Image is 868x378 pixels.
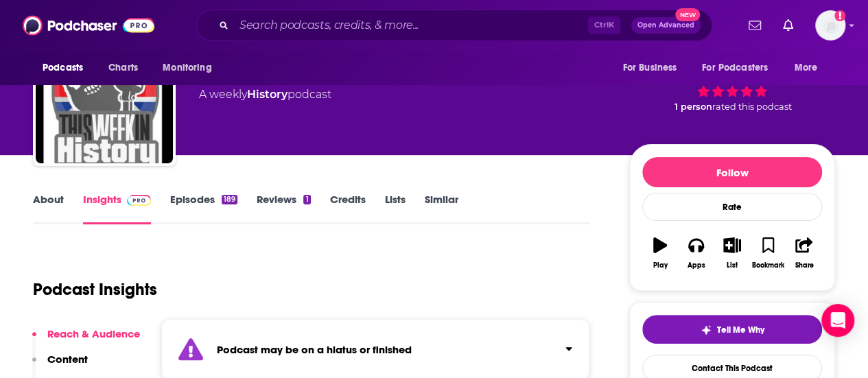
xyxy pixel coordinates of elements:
div: List [727,261,738,270]
div: A weekly podcast [199,86,331,103]
button: Show profile menu [815,10,845,40]
img: This Week In History [36,26,173,163]
button: Play [642,228,678,278]
span: 1 person [675,102,712,112]
a: Lists [385,193,406,224]
span: Monitoring [163,58,211,78]
button: open menu [153,55,229,81]
button: open menu [613,55,694,81]
p: Reach & Audience [47,327,140,340]
button: List [714,228,750,278]
a: InsightsPodchaser Pro [83,193,151,224]
span: More [795,58,818,78]
div: Open Intercom Messenger [821,304,854,337]
span: Podcasts [43,58,83,78]
input: Search podcasts, credits, & more... [234,14,588,36]
a: Reviews1 [257,193,310,224]
span: Logged in as hconnor [815,10,845,40]
div: Bookmark [752,261,784,270]
img: Podchaser - Follow, Share and Rate Podcasts [23,12,154,38]
button: Content [32,353,88,378]
span: For Podcasters [702,58,768,78]
a: Charts [99,55,146,81]
button: Reach & Audience [32,327,140,353]
div: 1 [303,195,310,204]
div: Search podcasts, credits, & more... [196,10,712,41]
a: History [247,88,288,101]
a: Credits [330,193,366,224]
span: For Business [622,58,677,78]
img: User Profile [815,10,845,40]
a: Show notifications dropdown [743,14,766,37]
button: Share [786,228,822,278]
span: Tell Me Why [717,324,764,335]
button: Open AdvancedNew [631,17,701,34]
button: Bookmark [750,228,786,278]
a: Episodes189 [170,193,237,224]
button: open menu [33,55,101,81]
svg: Add a profile image [834,10,845,21]
div: 189 [222,195,237,204]
img: Podchaser Pro [127,195,151,206]
span: New [675,8,700,21]
span: rated this podcast [712,102,792,112]
a: Similar [425,193,458,224]
h1: Podcast Insights [33,279,157,300]
button: open menu [785,55,835,81]
a: About [33,193,64,224]
div: Apps [688,261,705,270]
button: Apps [678,228,714,278]
span: Open Advanced [637,22,694,29]
div: Rate [642,193,822,221]
button: tell me why sparkleTell Me Why [642,315,822,344]
button: open menu [693,55,788,81]
div: Play [653,261,668,270]
a: Show notifications dropdown [777,14,799,37]
button: Follow [642,157,822,187]
img: tell me why sparkle [701,324,712,335]
span: Charts [108,58,138,78]
p: Content [47,353,88,366]
span: Ctrl K [588,16,620,34]
strong: Podcast may be on a hiatus or finished [217,343,412,356]
div: Share [795,261,813,270]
